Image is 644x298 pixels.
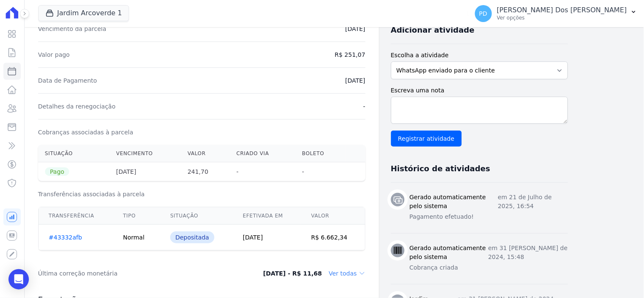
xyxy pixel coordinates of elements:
[113,207,160,225] th: Tipo
[49,234,82,241] a: #43332afb
[170,231,214,243] div: Depositada
[38,128,133,136] dt: Cobranças associadas à parcela
[38,190,366,198] h3: Transferências associadas à parcela
[391,164,490,174] h3: Histórico de atividades
[160,207,233,225] th: Situação
[45,167,70,176] span: Pago
[391,131,462,147] input: Registrar atividade
[181,145,230,162] th: Valor
[230,162,295,181] th: -
[38,50,70,59] dt: Valor pago
[391,51,568,60] label: Escolha a atividade
[498,193,568,211] p: em 21 de Julho de 2025, 16:54
[38,25,107,33] dt: Vencimento da parcela
[301,225,365,251] td: R$ 6.662,34
[230,145,295,162] th: Criado via
[345,25,365,33] dd: [DATE]
[363,102,366,111] dd: -
[468,2,644,25] button: PD [PERSON_NAME] Dos [PERSON_NAME] Ver opções
[38,5,129,21] button: Jardim Arcoverde 1
[410,193,498,211] h3: Gerado automaticamente pelo sistema
[110,162,181,181] th: [DATE]
[410,263,568,272] p: Cobrança criada
[8,269,29,290] div: Open Intercom Messenger
[38,102,116,111] dt: Detalhes da renegociação
[233,207,301,225] th: Efetivada em
[391,25,475,35] h3: Adicionar atividade
[410,212,568,221] p: Pagamento efetuado!
[110,145,181,162] th: Vencimento
[301,207,365,225] th: Valor
[488,244,568,262] p: em 31 [PERSON_NAME] de 2024, 15:48
[391,86,568,95] label: Escreva uma nota
[410,244,489,262] h3: Gerado automaticamente pelo sistema
[497,6,627,14] p: [PERSON_NAME] Dos [PERSON_NAME]
[38,269,232,278] dt: Última correção monetária
[113,225,160,251] td: Normal
[38,76,97,85] dt: Data de Pagamento
[295,145,346,162] th: Boleto
[497,14,627,21] p: Ver opções
[335,50,366,59] dd: R$ 251,07
[263,269,322,278] dd: [DATE] - R$ 11,68
[38,207,113,225] th: Transferência
[479,11,487,17] span: PD
[181,162,230,181] th: 241,70
[295,162,346,181] th: -
[329,269,366,278] dd: Ver todas
[38,145,110,162] th: Situação
[345,76,365,85] dd: [DATE]
[233,225,301,251] td: [DATE]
